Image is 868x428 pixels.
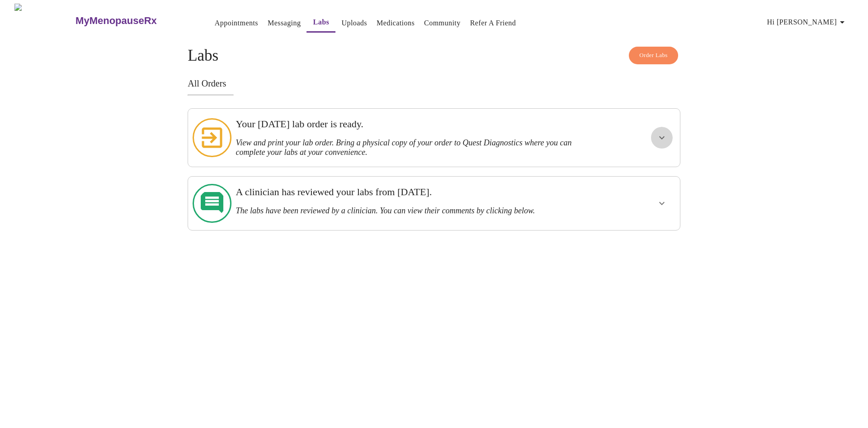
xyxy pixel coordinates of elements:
[341,17,367,29] a: Uploads
[764,13,851,31] button: Hi [PERSON_NAME]
[629,47,678,64] button: Order Labs
[467,14,520,32] button: Refer a Friend
[470,17,516,29] a: Refer a Friend
[75,15,157,27] h3: MyMenopauseRx
[236,186,585,198] h3: A clinician has reviewed your labs from [DATE].
[651,192,673,214] button: show more
[236,206,585,216] h3: The labs have been reviewed by a clinician. You can view their comments by clicking below.
[338,14,371,32] button: Uploads
[188,78,680,89] h3: All Orders
[236,138,585,157] h3: View and print your lab order. Bring a physical copy of your order to Quest Diagnostics where you...
[188,47,680,65] h4: Labs
[424,17,461,29] a: Community
[268,17,301,29] a: Messaging
[264,14,304,32] button: Messaging
[373,14,418,32] button: Medications
[14,4,75,38] img: MyMenopauseRx Logo
[307,13,335,33] button: Labs
[211,14,262,32] button: Appointments
[639,50,668,61] span: Order Labs
[767,16,848,29] span: Hi [PERSON_NAME]
[377,17,415,29] a: Medications
[215,17,258,29] a: Appointments
[236,118,585,130] h3: Your [DATE] lab order is ready.
[313,16,330,29] a: Labs
[75,5,193,37] a: MyMenopauseRx
[420,14,464,32] button: Community
[651,127,673,149] button: show more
